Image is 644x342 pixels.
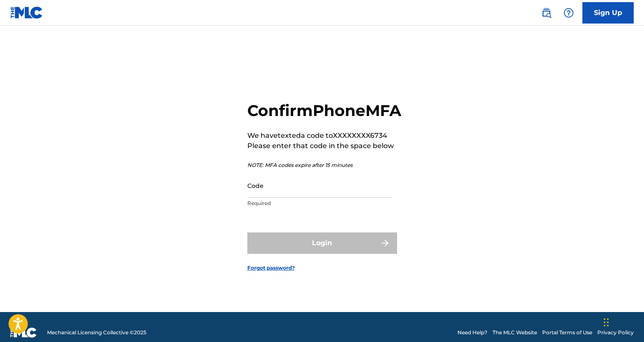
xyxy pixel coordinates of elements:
a: Sign Up [582,2,634,24]
img: help [564,8,574,18]
h2: Confirm Phone MFA [247,101,401,120]
a: Forgot password? [247,264,295,272]
a: Portal Terms of Use [542,329,592,336]
a: Public Search [538,4,555,21]
a: Need Help? [457,329,487,336]
div: Drag [604,309,609,335]
img: MLC Logo [10,6,43,19]
a: Privacy Policy [597,329,634,336]
p: Required [247,199,392,207]
p: We have texted a code to XXXXXXXX6734 [247,131,401,141]
a: The MLC Website [493,329,537,336]
iframe: Chat Widget [601,301,644,342]
div: Help [560,4,577,21]
p: Please enter that code in the space below [247,141,401,151]
img: search [541,8,552,18]
p: NOTE: MFA codes expire after 15 minutes [247,161,401,169]
span: Mechanical Licensing Collective © 2025 [47,329,146,336]
img: logo [10,327,37,338]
